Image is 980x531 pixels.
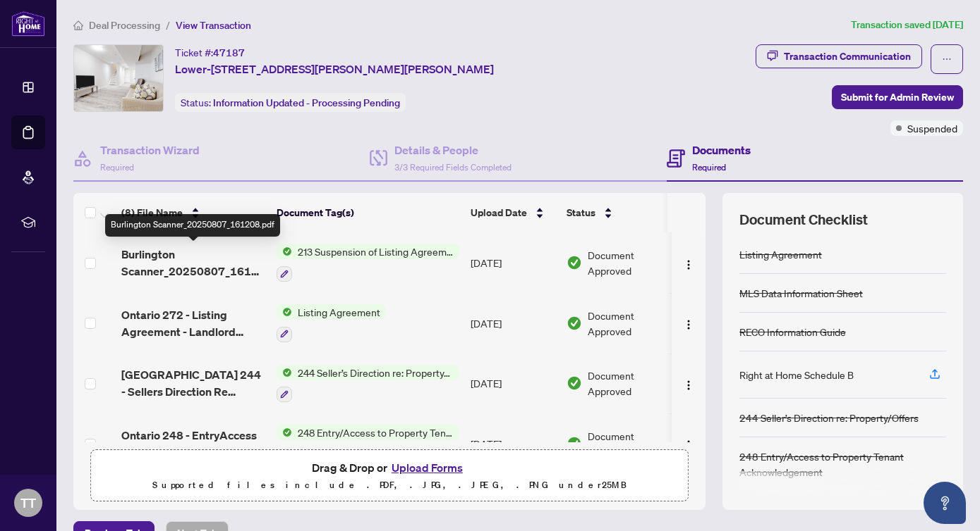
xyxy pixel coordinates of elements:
h4: Details & People [394,142,512,158]
img: Logo [683,439,694,451]
button: Status IconListing Agreement [277,304,386,342]
span: 213 Suspension of Listing Agreement - Authority to Offer for Lease [292,244,459,259]
span: Ontario 272 - Listing Agreement - Landlord Designated Representation Agreement Authority to Offer... [121,306,265,340]
img: Document Status [567,255,582,270]
div: RECO Information Guide [739,324,846,339]
img: Status Icon [277,365,292,380]
span: Burlington Scanner_20250807_161208.pdf [121,246,265,280]
span: (8) File Name [121,205,183,220]
span: Document Approved [588,247,675,278]
td: [DATE] [465,293,561,354]
td: [DATE] [465,354,561,414]
span: Lower-[STREET_ADDRESS][PERSON_NAME][PERSON_NAME] [175,61,494,77]
td: [DATE] [465,232,561,293]
button: Logo [677,312,700,335]
button: Logo [677,432,700,455]
p: Supported files include .PDF, .JPG, .JPEG, .PNG under 25 MB [99,477,679,494]
span: Status [567,205,595,220]
div: Burlington Scanner_20250807_161208.pdf [105,214,280,237]
span: Document Approved [588,308,675,339]
img: Logo [683,319,694,330]
div: Right at Home Schedule B [739,367,854,382]
h4: Transaction Wizard [100,142,200,158]
span: View Transaction [176,19,251,32]
span: TT [20,493,36,513]
span: Listing Agreement [292,304,386,320]
span: Drag & Drop or [312,458,467,477]
img: Logo [683,380,694,391]
th: Document Tag(s) [271,193,465,232]
img: Document Status [567,375,582,391]
button: Transaction Communication [756,44,922,68]
span: [GEOGRAPHIC_DATA] 244 - Sellers Direction Re PropertyOffers.pdf [121,366,265,400]
span: Document Approved [588,368,675,399]
button: Logo [677,372,700,394]
span: Drag & Drop orUpload FormsSupported files include .PDF, .JPG, .JPEG, .PNG under25MB [91,450,688,502]
span: Submit for Admin Review [841,86,954,108]
span: Information Updated - Processing Pending [213,96,400,109]
span: Required [100,162,134,173]
span: Suspended [907,120,957,136]
li: / [166,17,170,33]
div: MLS Data Information Sheet [739,285,863,301]
div: 244 Seller’s Direction re: Property/Offers [739,410,919,425]
div: Transaction Communication [784,45,911,68]
span: 47187 [213,46,245,59]
img: Logo [683,259,694,270]
span: 248 Entry/Access to Property Tenant Acknowledgement [292,425,459,440]
img: Document Status [567,436,582,451]
button: Open asap [924,482,966,524]
th: Status [561,193,681,232]
span: 244 Seller’s Direction re: Property/Offers [292,365,459,380]
span: Document Checklist [739,210,868,230]
img: Document Status [567,316,582,331]
div: Listing Agreement [739,246,822,262]
div: Status: [175,93,406,112]
button: Upload Forms [387,458,467,477]
button: Logo [677,251,700,274]
img: logo [11,11,45,37]
span: ellipsis [942,54,952,64]
span: Document Approved [588,428,675,459]
div: 248 Entry/Access to Property Tenant Acknowledgement [739,449,946,480]
img: Status Icon [277,244,292,259]
th: Upload Date [465,193,561,232]
button: Submit for Admin Review [832,85,963,109]
span: Ontario 248 - EntryAccess to Property Tenant Acknowledgement.pdf [121,427,265,461]
div: Ticket #: [175,44,245,61]
span: Upload Date [471,205,527,220]
td: [DATE] [465,413,561,474]
img: IMG-W12324610_1.jpg [74,45,163,111]
span: Required [692,162,726,173]
h4: Documents [692,142,751,158]
th: (8) File Name [116,193,271,232]
img: Status Icon [277,425,292,440]
img: Status Icon [277,304,292,320]
span: Deal Processing [89,19,160,32]
span: 3/3 Required Fields Completed [394,162,512,173]
span: home [73,20,83,30]
article: Transaction saved [DATE] [851,17,963,33]
button: Status Icon213 Suspension of Listing Agreement - Authority to Offer for Lease [277,244,459,282]
button: Status Icon248 Entry/Access to Property Tenant Acknowledgement [277,425,459,463]
button: Status Icon244 Seller’s Direction re: Property/Offers [277,365,459,403]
